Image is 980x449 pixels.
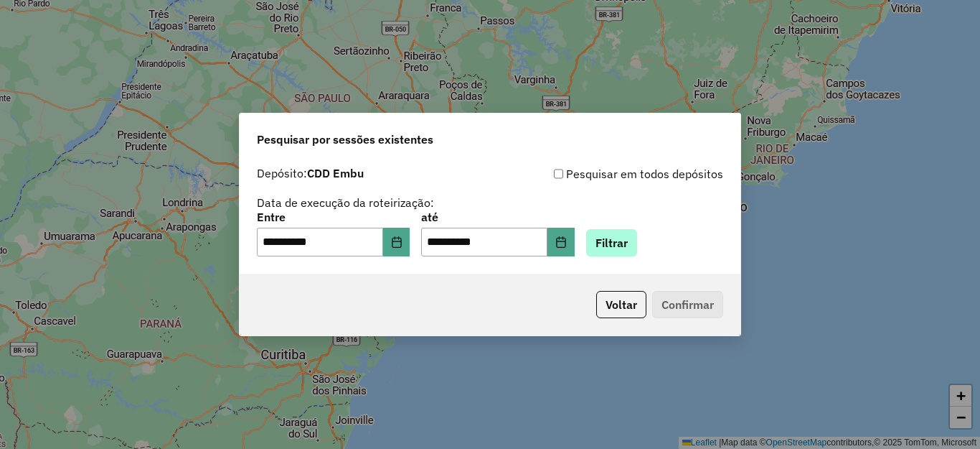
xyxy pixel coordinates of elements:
button: Choose Date [383,228,410,256]
span: Pesquisar por sessões existentes [257,131,433,148]
strong: CDD Embu [307,166,364,180]
button: Voltar [596,291,646,318]
label: até [421,208,574,226]
button: Choose Date [547,228,575,256]
div: Pesquisar em todos depósitos [490,165,723,182]
label: Entre [257,208,410,226]
label: Depósito: [257,165,364,182]
label: Data de execução da roteirização: [257,194,434,211]
button: Filtrar [586,229,637,256]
